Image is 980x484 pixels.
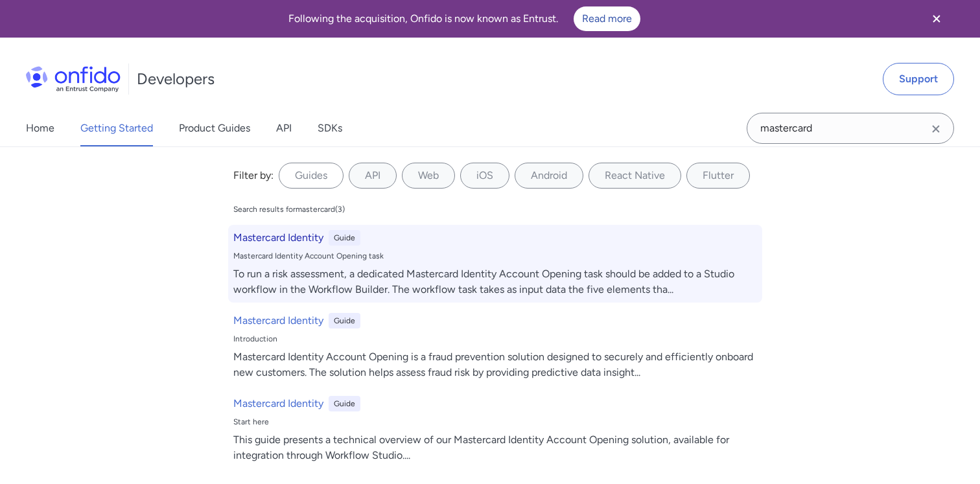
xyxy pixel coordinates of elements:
label: Android [515,163,583,189]
h6: Mastercard Identity [233,396,323,411]
a: Home [26,110,54,146]
div: Mastercard Identity Account Opening task [233,251,757,261]
div: Guide [329,230,360,246]
div: Introduction [233,334,757,344]
label: Web [402,163,455,189]
label: Flutter [686,163,750,189]
input: Onfido search input field [747,113,954,144]
div: Mastercard Identity Account Opening is a fraud prevention solution designed to securely and effic... [233,349,757,380]
a: Mastercard IdentityGuideIntroductionMastercard Identity Account Opening is a fraud prevention sol... [228,308,762,386]
label: API [349,163,397,189]
div: Filter by: [233,168,274,183]
a: Product Guides [179,110,250,146]
div: To run a risk assessment, a dedicated Mastercard Identity Account Opening task should be added to... [233,266,757,297]
img: Onfido Logo [26,66,121,92]
a: Support [883,63,954,95]
div: Start here [233,417,757,427]
div: This guide presents a technical overview of our Mastercard Identity Account Opening solution, ava... [233,432,757,463]
button: Close banner [913,3,961,35]
div: Search results for mastercard ( 3 ) [233,204,345,214]
h1: Developers [137,69,215,89]
a: API [276,110,292,146]
a: SDKs [318,110,342,146]
h6: Mastercard Identity [233,230,323,246]
svg: Clear search field button [928,121,944,137]
label: React Native [589,163,681,189]
div: Following the acquisition, Onfido is now known as Entrust. [16,6,913,31]
label: iOS [460,163,509,189]
label: Guides [279,163,344,189]
a: Getting Started [80,110,153,146]
div: Guide [329,313,360,328]
div: Guide [329,396,360,411]
a: Read more [574,6,640,31]
h6: Mastercard Identity [233,313,323,328]
svg: Close banner [929,11,944,27]
a: Mastercard IdentityGuideStart hereThis guide presents a technical overview of our Mastercard Iden... [228,391,762,468]
a: Mastercard IdentityGuideMastercard Identity Account Opening taskTo run a risk assessment, a dedic... [228,225,762,303]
